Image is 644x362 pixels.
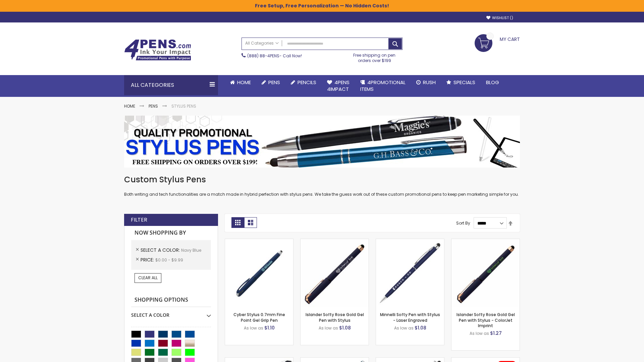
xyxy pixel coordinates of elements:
a: Islander Softy Rose Gold Gel Pen with Stylus - ColorJet Imprint-Navy Blue [451,239,520,244]
span: 4Pens 4impact [327,79,350,93]
a: Pens [149,103,158,109]
a: Islander Softy Rose Gold Gel Pen with Stylus [306,312,364,323]
span: Rush [423,79,436,86]
span: $1.10 [264,324,275,331]
span: Navy Blue [181,247,201,253]
a: Islander Softy Rose Gold Gel Pen with Stylus-Navy Blue [301,239,369,244]
span: As low as [394,325,414,331]
a: Minnelli Softy Pen with Stylus - Laser Engraved-Navy Blue [376,239,444,244]
span: Pens [268,79,280,86]
a: Cyber Stylus 0.7mm Fine Point Gel Grip Pen [233,312,285,323]
div: Free shipping on pen orders over $199 [346,50,403,63]
a: Wishlist [486,15,513,20]
img: Islander Softy Rose Gold Gel Pen with Stylus - ColorJet Imprint-Navy Blue [451,239,520,307]
span: $1.27 [490,330,502,337]
a: All Categories [242,38,282,49]
span: Select A Color [141,247,181,253]
img: Minnelli Softy Pen with Stylus - Laser Engraved-Navy Blue [376,239,444,307]
label: Sort By [456,220,470,226]
span: Clear All [138,275,158,281]
div: All Categories [124,75,218,95]
img: Cyber Stylus 0.7mm Fine Point Gel Grip Pen-Navy Blue [225,239,293,307]
span: All Categories [245,41,279,46]
img: 4Pens Custom Pens and Promotional Products [124,39,191,61]
a: Clear All [135,273,161,283]
a: Rush [411,75,441,90]
span: $1.08 [339,324,351,331]
span: Price [141,256,155,263]
span: Home [237,79,251,86]
span: Specials [453,79,475,86]
a: Pens [256,75,285,90]
span: - Call Now! [247,53,302,59]
strong: Filter [131,216,147,224]
strong: Shopping Options [131,293,211,307]
strong: Stylus Pens [171,103,196,109]
span: As low as [244,325,263,331]
span: Blog [486,79,499,86]
a: Cyber Stylus 0.7mm Fine Point Gel Grip Pen-Navy Blue [225,239,293,244]
span: $1.08 [415,324,426,331]
a: Pencils [285,75,322,90]
strong: Grid [231,217,244,228]
a: 4Pens4impact [322,75,355,97]
strong: Now Shopping by [131,226,211,240]
div: Select A Color [131,307,211,318]
h1: Custom Stylus Pens [124,174,520,185]
a: Blog [481,75,504,90]
a: Minnelli Softy Pen with Stylus - Laser Engraved [380,312,440,323]
img: Islander Softy Rose Gold Gel Pen with Stylus-Navy Blue [301,239,369,307]
span: $0.00 - $9.99 [155,257,183,263]
img: Stylus Pens [124,116,520,168]
a: 4PROMOTIONALITEMS [355,75,411,97]
span: Pencils [298,79,316,86]
a: Home [225,75,256,90]
div: Both writing and tech functionalities are a match made in hybrid perfection with stylus pens. We ... [124,174,520,197]
a: Islander Softy Rose Gold Gel Pen with Stylus - ColorJet Imprint [457,312,515,328]
span: As low as [319,325,338,331]
a: (888) 88-4PENS [247,53,279,59]
span: As low as [470,330,489,336]
a: Home [124,103,135,109]
span: 4PROMOTIONAL ITEMS [360,79,406,93]
a: Specials [441,75,481,90]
